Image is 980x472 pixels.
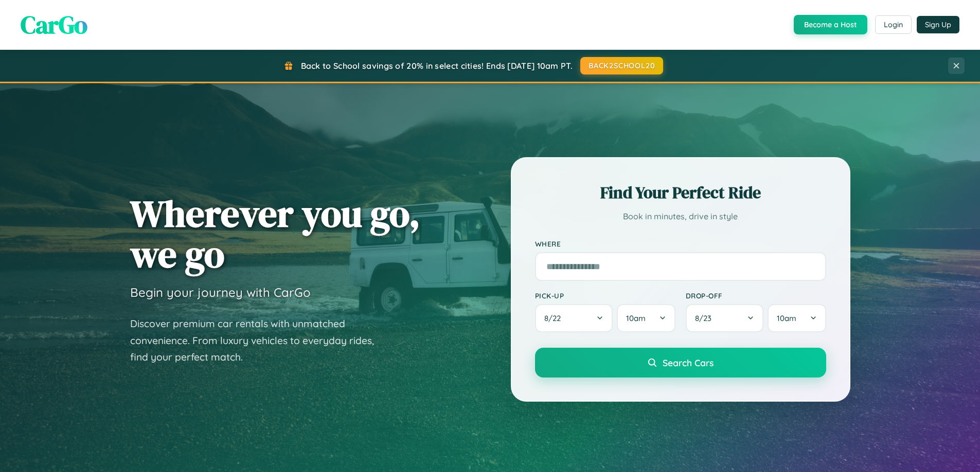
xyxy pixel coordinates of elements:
button: Login [875,15,912,34]
p: Book in minutes, drive in style [535,209,826,224]
button: Become a Host [794,15,867,34]
span: 8 / 22 [544,313,566,323]
span: Back to School savings of 20% in select cities! Ends [DATE] 10am PT. [301,61,573,71]
h2: Find Your Perfect Ride [535,181,826,204]
button: BACK2SCHOOL20 [580,57,663,74]
h3: Begin your journey with CarGo [130,285,311,300]
span: CarGo [21,8,87,42]
span: 8 / 23 [695,313,717,323]
button: 8/23 [686,304,764,332]
span: Search Cars [663,357,714,368]
button: 8/22 [535,304,613,332]
label: Drop-off [686,291,826,300]
label: Pick-up [535,291,675,300]
span: 10am [777,313,796,323]
button: 10am [768,304,826,332]
label: Where [535,239,826,248]
button: Sign Up [917,16,959,33]
p: Discover premium car rentals with unmatched convenience. From luxury vehicles to everyday rides, ... [130,315,387,366]
button: Search Cars [535,348,826,377]
button: 10am [617,304,675,332]
span: 10am [626,313,646,323]
h1: Wherever you go, we go [130,193,420,274]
